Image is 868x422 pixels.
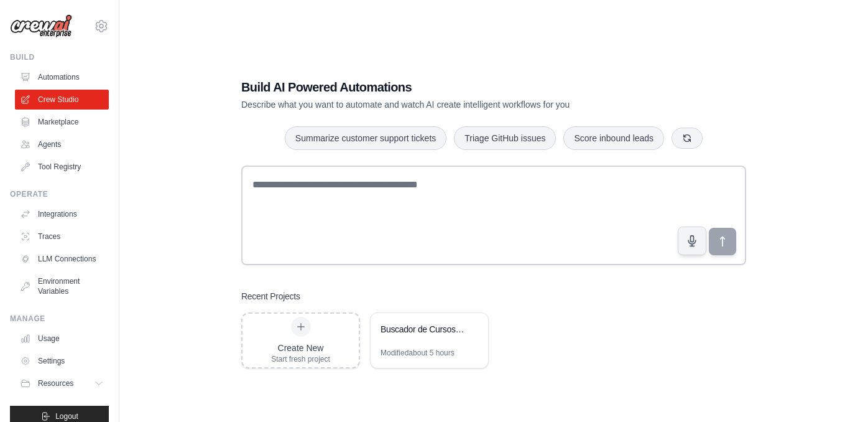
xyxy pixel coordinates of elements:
a: Usage [15,329,109,349]
span: Logout [55,411,78,421]
p: Describe what you want to automate and watch AI create intelligent workflows for you [241,98,659,111]
div: Operate [10,189,109,199]
div: Manage [10,314,109,324]
button: Resources [15,373,109,393]
a: LLM Connections [15,249,109,269]
a: Traces [15,227,109,246]
a: Automations [15,67,109,87]
div: Buscador de Cursos DevOps [GEOGRAPHIC_DATA] [381,323,466,335]
h1: Build AI Powered Automations [241,78,659,96]
button: Get new suggestions [672,128,703,149]
button: Click to speak your automation idea [678,227,706,255]
a: Integrations [15,204,109,224]
div: Create New [271,342,330,354]
div: Start fresh project [271,354,330,364]
div: Modified about 5 hours [381,348,455,358]
a: Environment Variables [15,271,109,301]
button: Score inbound leads [563,126,664,150]
a: Settings [15,351,109,371]
a: Marketplace [15,112,109,132]
img: Logo [10,14,72,38]
a: Agents [15,134,109,154]
button: Summarize customer support tickets [285,126,446,150]
div: Build [10,52,109,62]
button: Triage GitHub issues [454,126,556,150]
span: Resources [38,378,73,388]
h3: Recent Projects [241,290,300,302]
a: Crew Studio [15,90,109,110]
a: Tool Registry [15,157,109,177]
